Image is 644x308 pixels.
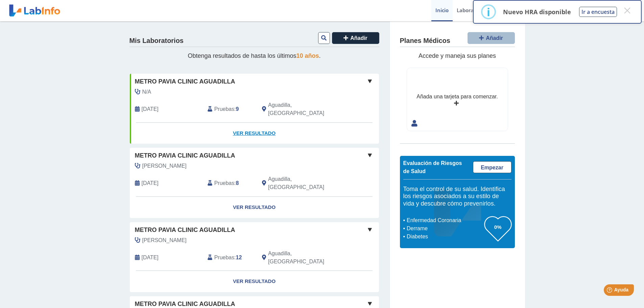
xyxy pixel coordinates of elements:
div: : [202,250,257,266]
iframe: Help widget launcher [584,282,637,301]
span: 2023-09-07 [142,254,159,262]
span: Añadir [350,35,367,41]
span: 2025-08-29 [142,179,159,187]
span: Metro Pavia Clinic Aguadilla [135,77,235,86]
span: 10 años [296,52,319,59]
h4: Planes Médicos [400,37,450,45]
h5: Toma el control de su salud. Identifica los riesgos asociados a su estilo de vida y descubre cómo... [403,186,511,208]
span: Evaluación de Riesgos de Salud [403,160,462,174]
span: Aguadilla, PR [268,101,343,117]
a: Ver Resultado [130,197,379,218]
span: Pruebas [214,179,234,187]
span: 2025-09-12 [142,105,159,113]
li: Derrame [405,224,484,233]
span: Metro Pavia Clinic Aguadilla [135,151,235,160]
li: Diabetes [405,233,484,241]
div: Añada una tarjeta para comenzar. [416,93,498,101]
span: Rodriguez Guzman, Wandaliz [142,162,187,170]
button: Close this dialog [621,4,633,17]
span: Añadir [486,35,503,41]
b: 9 [236,106,239,112]
span: Aguadilla, PR [268,175,343,191]
button: Añadir [332,32,379,44]
div: i [487,6,490,18]
span: Empezar [481,165,503,170]
span: Obtenga resultados de hasta los últimos . [188,52,320,59]
a: Empezar [473,161,511,173]
span: Pruebas [214,105,234,113]
span: Metro Pavia Clinic Aguadilla [135,226,235,235]
button: Ir a encuesta [579,7,617,17]
h3: 0% [484,223,511,231]
span: Pruebas [214,254,234,262]
div: : [202,175,257,191]
span: Aguadilla, PR [268,250,343,266]
span: Accede y maneja sus planes [419,52,496,59]
p: Nuevo HRA disponible [503,8,571,16]
button: Añadir [468,32,515,44]
a: Ver Resultado [130,271,379,292]
span: N/A [142,88,151,96]
div: : [202,101,257,117]
h4: Mis Laboratorios [129,37,184,45]
a: Ver Resultado [130,123,379,144]
b: 12 [236,255,242,260]
span: Rodriguez Guzman, Wandaliz [142,236,187,244]
b: 8 [236,180,239,186]
li: Enfermedad Coronaria [405,216,484,224]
